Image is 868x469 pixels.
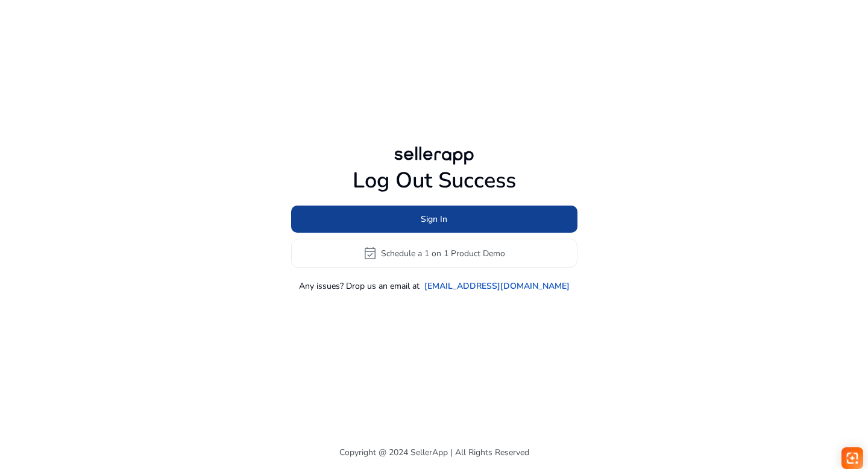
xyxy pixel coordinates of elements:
button: Sign In [291,206,577,233]
button: event_availableSchedule a 1 on 1 Product Demo [291,239,577,268]
span: Sign In [421,213,447,225]
a: [EMAIL_ADDRESS][DOMAIN_NAME] [424,280,570,292]
h1: Log Out Success [291,168,577,194]
p: Any issues? Drop us an email at [299,280,420,292]
span: event_available [363,246,377,260]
